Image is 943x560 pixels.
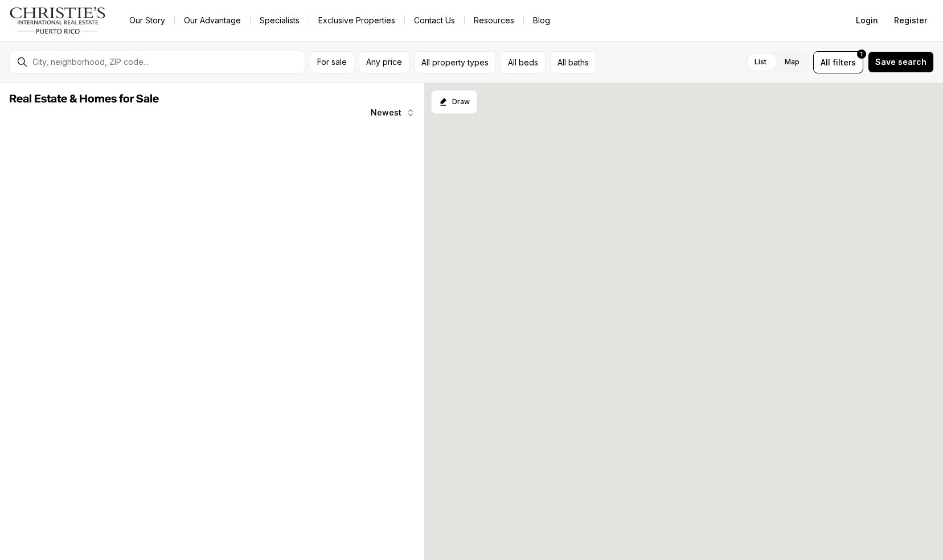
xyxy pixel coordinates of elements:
span: Real Estate & Homes for Sale [9,93,159,105]
span: All [821,56,830,68]
button: Register [887,9,934,32]
button: Allfilters1 [813,51,863,73]
button: Login [849,9,885,32]
button: Contact Us [405,13,464,28]
button: Save search [868,51,934,73]
span: Save search [875,57,926,67]
span: For sale [317,57,347,67]
span: 1 [860,50,863,59]
img: logo [9,7,106,34]
span: Any price [366,57,402,67]
button: For sale [310,51,354,73]
label: Map [776,52,809,72]
button: Start drawing [431,90,477,114]
a: Our Advantage [175,13,250,28]
a: Blog [524,13,559,28]
span: Register [894,16,927,25]
button: Newest [364,101,422,124]
span: Login [856,16,878,25]
span: Newest [371,108,401,117]
a: Specialists [251,13,309,28]
a: Resources [465,13,523,28]
span: filters [833,56,856,68]
label: List [745,52,776,72]
button: All property types [414,51,496,73]
button: Any price [359,51,409,73]
a: Exclusive Properties [309,13,404,28]
a: Our Story [120,13,174,28]
button: All beds [501,51,546,73]
button: All baths [550,51,596,73]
